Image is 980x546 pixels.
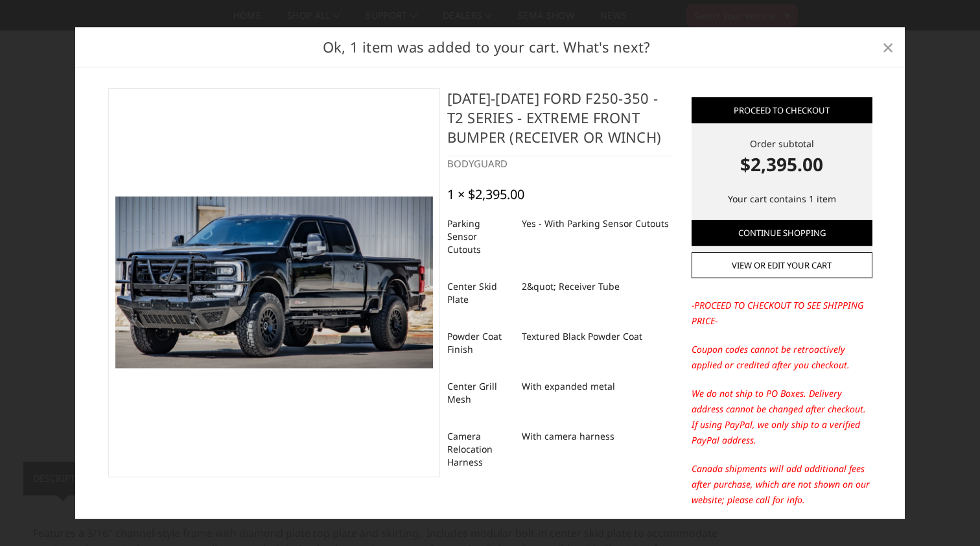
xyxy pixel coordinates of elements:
dd: Textured Black Powder Coat [522,325,642,348]
div: 1 × $2,395.00 [447,187,524,202]
h2: Ok, 1 item was added to your cart. What's next? [96,36,878,58]
dt: Center Skid Plate [447,275,512,311]
dt: Parking Sensor Cutouts [447,212,512,261]
p: We do not ship to PO Boxes. Delivery address cannot be changed after checkout. If using PayPal, w... [692,386,872,449]
dd: Yes - With Parking Sensor Cutouts [522,212,669,235]
a: Continue Shopping [692,220,872,246]
img: 2023-2026 Ford F250-350 - T2 Series - Extreme Front Bumper (receiver or winch) [115,196,433,368]
p: -PROCEED TO CHECKOUT TO SEE SHIPPING PRICE- [692,298,872,329]
dd: 2&quot; Receiver Tube [522,275,620,298]
dd: With camera harness [522,425,614,448]
strong: $2,395.00 [692,150,872,178]
p: Canada shipments will add additional fees after purchase, which are not shown on our website; ple... [692,462,872,508]
dt: Camera Relocation Harness [447,425,512,474]
span: × [882,33,894,61]
h4: [DATE]-[DATE] Ford F250-350 - T2 Series - Extreme Front Bumper (receiver or winch) [447,88,671,156]
p: Your cart contains 1 item [692,191,872,207]
div: BODYGUARD [447,156,671,171]
a: Proceed to checkout [692,97,872,123]
p: Coupon codes cannot be retroactively applied or credited after you checkout. [692,342,872,374]
div: Order subtotal [692,137,872,178]
dd: With expanded metal [522,375,615,398]
dt: Center Grill Mesh [447,375,512,411]
iframe: Chat Widget [915,484,980,546]
dt: Powder Coat Finish [447,325,512,361]
a: View or edit your cart [692,253,872,279]
a: Close [878,37,898,58]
